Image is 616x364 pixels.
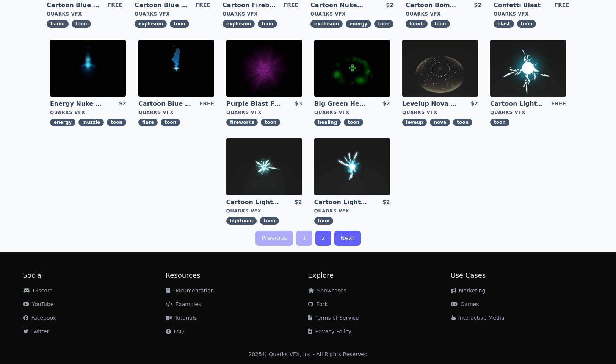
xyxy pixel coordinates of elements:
[295,198,302,206] div: $2
[138,100,193,108] a: Cartoon Blue Flare
[490,40,566,97] img: imgAlt
[223,1,277,9] a: Cartoon Fireball Explosion
[138,119,158,126] span: flare
[314,40,390,97] img: imgAlt
[50,40,126,97] img: imgAlt
[261,119,280,126] span: toon
[471,100,478,108] div: $2
[226,138,302,195] img: imgAlt
[374,20,393,28] span: toon
[346,20,371,28] span: energy
[135,11,210,17] div: Quarks VFX
[431,20,450,28] span: toon
[107,119,126,126] span: toon
[166,287,214,294] a: Documentation
[296,231,312,246] a: 1
[451,301,479,307] a: Games
[108,1,122,9] div: FREE
[226,217,257,225] span: lightning
[138,40,214,97] img: imgAlt
[554,1,569,9] div: FREE
[494,11,569,17] div: Quarks VFX
[161,119,180,126] span: toon
[451,315,505,321] a: Interactive Media
[308,287,346,294] a: Showcases
[308,270,451,281] h2: Explore
[474,1,481,9] div: $2
[382,198,390,206] div: $2
[226,100,281,108] a: Purple Blast Fireworks
[406,20,428,28] span: bomb
[295,100,302,108] div: $3
[551,100,566,108] div: FREE
[47,11,122,17] div: Quarks VFX
[310,20,343,28] span: explosion
[308,301,328,307] a: Fork
[451,287,486,294] a: Marketing
[119,100,126,108] div: $2
[226,208,302,214] div: Quarks VFX
[78,119,104,126] span: muzzle
[50,100,105,108] a: Energy Nuke Muzzle Flash
[260,217,279,225] span: toon
[453,119,472,126] span: toon
[402,40,478,97] img: imgAlt
[223,20,255,28] span: explosion
[199,100,214,108] div: FREE
[490,109,566,116] div: Quarks VFX
[50,119,75,126] span: energy
[23,301,54,307] a: YouTube
[226,109,302,116] div: Quarks VFX
[402,109,478,116] div: Quarks VFX
[166,315,197,321] a: Tutorials
[383,100,390,108] div: $2
[226,40,302,97] img: imgAlt
[314,198,369,206] a: Cartoon Lightning Ball with Bloom
[314,100,369,108] a: Big Green Healing Effect
[494,20,514,28] span: blast
[451,270,593,281] h2: Use Cases
[255,231,293,246] a: Previous
[196,1,210,9] div: FREE
[248,350,368,358] div: 2025 © Quarks VFX, Inc - All Rights Reserved
[314,208,390,214] div: Quarks VFX
[72,20,91,28] span: toon
[310,11,393,17] div: Quarks VFX
[402,100,457,108] a: Levelup Nova Effect
[138,109,214,116] div: Quarks VFX
[23,315,56,321] a: Facebook
[490,119,509,126] span: toon
[344,119,363,126] span: toon
[166,270,308,281] h2: Resources
[23,287,53,294] a: Discord
[284,1,298,9] div: FREE
[315,231,331,246] a: 2
[226,119,258,126] span: fireworks
[406,1,460,9] a: Cartoon Bomb Fuse
[517,20,536,28] span: toon
[47,1,101,9] a: Cartoon Blue Flamethrower
[490,100,545,108] a: Cartoon Lightning Ball
[314,138,390,195] img: imgAlt
[494,1,548,9] a: Confetti Blast
[314,217,334,225] span: toon
[386,1,393,9] div: $2
[334,231,361,246] a: Next
[135,1,189,9] a: Cartoon Blue Gas Explosion
[314,119,341,126] span: healing
[406,11,481,17] div: Quarks VFX
[402,119,427,126] span: leveup
[170,20,189,28] span: toon
[314,109,390,116] div: Quarks VFX
[135,20,167,28] span: explosion
[47,20,69,28] span: flame
[223,11,298,17] div: Quarks VFX
[50,109,126,116] div: Quarks VFX
[430,119,450,126] span: nova
[308,315,359,321] a: Terms of Service
[258,20,277,28] span: toon
[226,198,281,206] a: Cartoon Lightning Ball Explosion
[166,301,201,307] a: Examples
[308,328,351,334] a: Privacy Policy
[310,1,365,9] a: Cartoon Nuke Energy Explosion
